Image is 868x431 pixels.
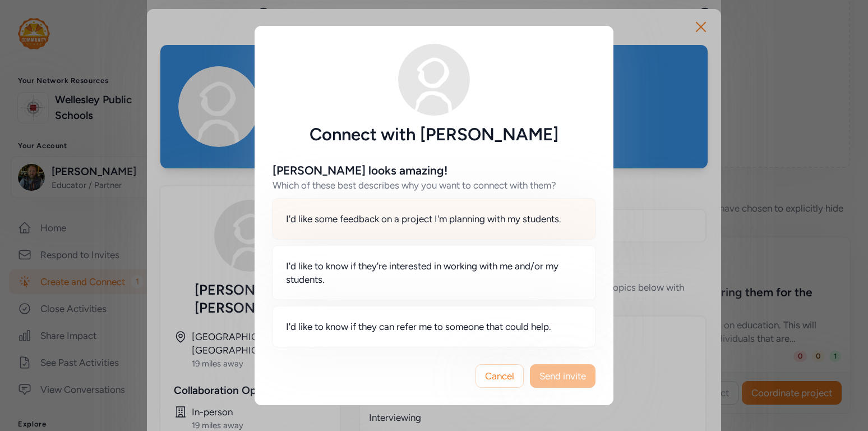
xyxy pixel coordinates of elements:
div: [PERSON_NAME] looks amazing! [273,163,447,178]
span: I'd like to know if they're interested in working with me and/or my students. [286,259,582,286]
img: Avatar [398,44,470,116]
button: Send invite [530,364,595,388]
button: Cancel [475,364,524,388]
span: I'd like some feedback on a project I'm planning with my students. [286,212,561,226]
span: Send invite [539,369,586,383]
span: Cancel [485,369,514,383]
div: Which of these best describes why you want to connect with them? [273,178,556,192]
h5: Connect with [PERSON_NAME] [273,125,595,145]
span: I'd like to know if they can refer me to someone that could help. [286,320,551,333]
